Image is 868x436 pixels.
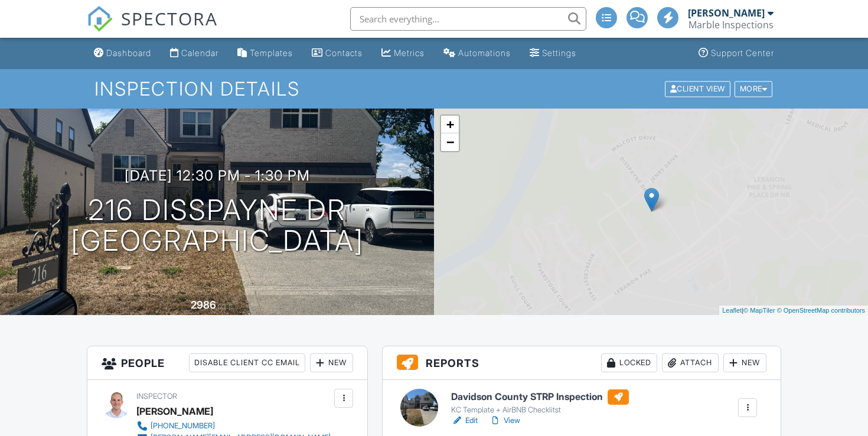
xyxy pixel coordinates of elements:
div: Settings [542,48,576,58]
div: KC Template + AirBNB Checklitst [451,405,629,415]
a: Zoom in [441,116,459,133]
a: Davidson County STRP Inspection KC Template + AirBNB Checklitst [451,389,629,415]
a: © OpenStreetMap contributors [777,307,865,314]
div: Client View [665,81,730,97]
a: Metrics [377,42,429,64]
div: More [735,81,773,97]
h3: Reports [383,346,781,380]
div: Locked [601,353,657,372]
a: Dashboard [89,42,156,64]
h3: People [87,346,367,380]
a: Calendar [165,42,223,64]
div: New [310,353,353,372]
a: View [490,415,520,427]
div: Dashboard [106,48,151,58]
a: Templates [233,42,298,64]
div: Templates [250,48,293,58]
img: The Best Home Inspection Software - Spectora [87,6,113,32]
div: Disable Client CC Email [189,353,305,372]
div: Calendar [181,48,218,58]
input: Search everything... [350,7,586,31]
h3: [DATE] 12:30 pm - 1:30 pm [125,168,310,183]
div: 2986 [191,299,216,311]
div: Support Center [711,48,774,58]
span: sq. ft. [218,301,234,310]
div: Contacts [325,48,363,58]
span: SPECTORA [121,6,218,31]
a: © MapTiler [743,307,775,314]
a: SPECTORA [87,16,218,41]
a: Client View [664,84,733,93]
div: Metrics [394,48,425,58]
a: Support Center [694,42,779,64]
div: | [719,306,868,316]
a: Contacts [307,42,367,64]
a: Edit [451,415,478,427]
div: Automations [458,48,511,58]
div: [PHONE_NUMBER] [151,421,215,431]
a: Zoom out [441,133,459,151]
span: Inspector [136,392,177,401]
div: [PERSON_NAME] [688,7,765,19]
div: Attach [662,353,719,372]
h1: Inspection Details [94,78,774,99]
a: Leaflet [722,307,742,314]
a: Settings [525,42,581,64]
a: [PHONE_NUMBER] [136,420,331,432]
h1: 216 Disspayne Dr [GEOGRAPHIC_DATA] [71,195,364,257]
div: Marble Inspections [688,19,774,31]
div: New [723,353,766,372]
h6: Davidson County STRP Inspection [451,389,629,405]
a: Automations (Advanced) [439,42,515,64]
div: [PERSON_NAME] [136,402,213,420]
